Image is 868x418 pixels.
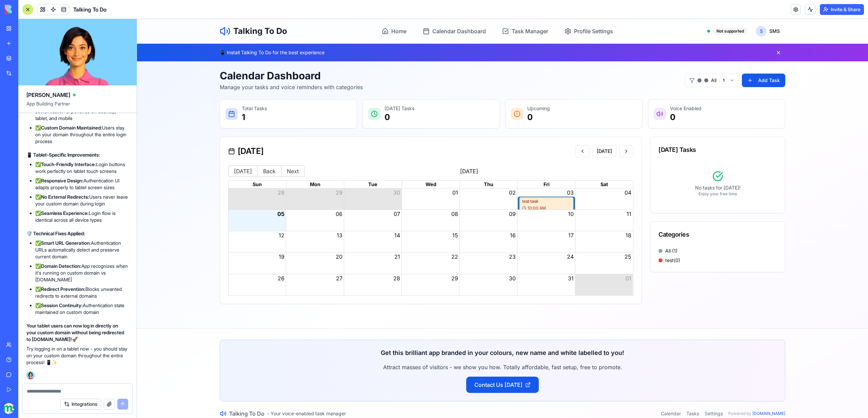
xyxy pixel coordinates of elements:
button: 09 [372,191,379,199]
span: Wed [289,162,299,168]
button: 21 [257,234,263,242]
div: test task [385,180,435,185]
button: 22 [314,234,321,242]
p: Try logging in on a tablet now - you should stay on your custom domain throughout the entire proc... [26,345,129,366]
nav: Main navigation [241,5,480,19]
span: Home [254,8,270,16]
button: 05 [140,191,147,199]
span: 10:00 AM [391,186,409,192]
strong: Seamless Experience: [41,210,89,216]
p: 1 [105,93,130,104]
button: 19 [142,234,147,242]
span: S [619,7,630,18]
button: 26 [141,255,147,263]
strong: Custom Domain Maintained: [41,125,102,131]
button: 29 [314,255,321,263]
p: 0 [248,93,277,104]
button: Add Task [605,55,648,68]
button: 25 [488,234,494,242]
p: Total Tasks [105,86,130,93]
li: ✅ Blocks unwanted redirects to external domains [35,286,129,299]
span: Mon [173,162,183,168]
a: [DOMAIN_NAME] [615,392,648,397]
button: 29 [199,170,205,178]
button: 07 [257,191,263,199]
button: 24 [430,234,437,242]
span: Profile Settings [437,8,476,16]
div: Categories [521,211,640,220]
strong: Smart URL Generation: [41,240,91,246]
button: 03 [430,170,437,178]
h3: Get this brilliant app branded in your colours, new name and white labelled to you! [91,329,640,339]
button: Dismiss install banner [635,27,648,40]
p: Enjoy your free time [521,172,640,178]
span: Tue [231,162,240,168]
span: Calendar Dashboard [295,8,349,16]
button: 30 [256,170,263,178]
span: Task Manager [375,8,411,16]
h1: Talking To Do [96,7,150,18]
button: 08 [314,191,321,199]
h1: Calendar Dashboard [83,51,226,63]
button: [DATE] [91,146,121,158]
a: Navigate to Calendar Dashboard [282,5,353,19]
a: Go to home page [83,7,150,18]
li: ✅ Authentication UI adapts properly to tablet screen sizes [35,177,129,191]
button: 11 [490,191,494,199]
button: 01 [315,170,321,178]
div: Online [570,11,573,14]
p: 🚀 [26,322,129,343]
p: Manage your tasks and voice reminders with categories [83,64,226,72]
button: 27 [199,255,205,263]
strong: Redirect Prevention: [41,286,85,292]
p: Voice Enabled [533,86,565,93]
div: Not supported [576,8,611,16]
strong: 🛡️ Technical Fixes Applied: [26,231,85,236]
button: 20 [199,234,205,242]
span: SMS [632,9,643,16]
a: Calendar [524,391,544,398]
button: Invite & Share [820,4,864,15]
button: 01 [489,255,494,263]
button: [DATE] [455,126,479,138]
img: logo_transparent_kimjut.jpg [3,403,14,414]
strong: Touch-Friendly Interface: [41,161,96,167]
a: Contact Us [DATE] [329,358,402,374]
li: ✅ Users never leave your custom domain during login [35,194,129,207]
p: Upcoming [390,86,413,93]
a: Navigate to Task Manager [361,5,415,19]
button: Back [120,146,144,158]
img: logo [5,5,47,14]
p: Attract masses of visitors - we show you how. Totally affordable, fast setup, free to promote. [91,344,640,352]
li: ✅ Login buttons work perfectly on tablet touch screens [35,161,129,175]
button: 18 [489,212,494,220]
a: Navigate to Profile Settings [423,5,480,19]
button: 17 [431,212,437,220]
div: test task [382,178,436,193]
button: 14 [257,212,263,220]
button: 23 [372,234,379,242]
div: Month View [91,161,496,277]
button: 16 [373,212,379,220]
li: ✅ App recognizes when it's running on custom domain vs [DOMAIN_NAME] [35,263,129,283]
a: Navigate to Home [241,5,274,19]
p: [DATE] Tasks [248,86,277,93]
img: Ella_00000_wcx2te.png [26,371,35,379]
span: 📱 Install Talking To Do for the best experience [83,30,188,37]
a: Settings [568,391,586,398]
button: 30 [372,255,379,263]
button: 10 [431,191,437,199]
button: 02 [372,170,379,178]
button: 13 [200,212,205,220]
button: 12 [142,212,147,220]
span: Thu [347,162,356,168]
li: ✅ Authentication state maintained on custom domain [35,302,129,316]
li: ✅ Users stay on your domain throughout the entire login process [35,124,129,145]
p: 0 [533,93,565,104]
button: Integrations [60,399,101,410]
button: 28 [141,170,147,178]
button: 15 [315,212,321,220]
span: Talking To Do [73,5,106,14]
span: - Your voice-enabled task manager [130,391,209,398]
li: ✅ Login flow is identical across all device types [35,210,129,223]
